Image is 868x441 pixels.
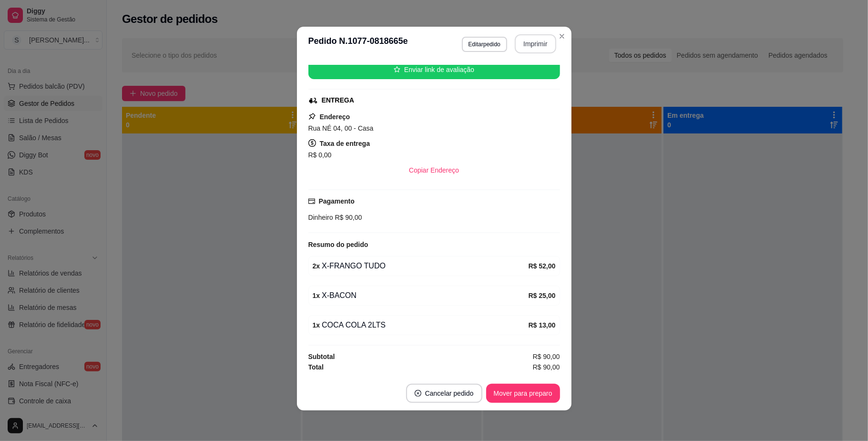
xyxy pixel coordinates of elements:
[320,140,370,147] strong: Taxa de entrega
[308,124,374,132] span: Rua NÉ 04, 00 - Casa
[308,34,408,53] h3: Pedido N. 1077-0818665e
[529,292,556,299] strong: R$ 25,00
[322,95,354,105] div: ENTREGA
[529,262,556,270] strong: R$ 52,00
[313,290,529,301] div: X-BACON
[308,151,332,159] span: R$ 0,00
[313,319,529,331] div: COCA COLA 2LTS
[320,113,350,121] strong: Endereço
[308,60,560,79] button: starEnviar link de avaliação
[486,384,560,403] button: Mover para preparo
[406,384,482,403] button: close-circleCancelar pedido
[313,321,320,329] strong: 1 x
[313,292,320,299] strong: 1 x
[533,362,560,372] span: R$ 90,00
[308,198,315,205] span: credit-card
[313,260,529,272] div: X-FRANGO TUDO
[554,29,570,44] button: Close
[333,214,362,221] span: R$ 90,00
[308,214,333,221] span: Dinheiro
[308,113,316,120] span: pushpin
[533,351,560,362] span: R$ 90,00
[401,161,467,180] button: Copiar Endereço
[462,37,507,52] button: Editarpedido
[319,197,355,205] strong: Pagamento
[308,363,324,371] strong: Total
[515,34,556,53] button: Imprimir
[415,390,421,397] span: close-circle
[308,139,316,147] span: dollar
[529,321,556,329] strong: R$ 13,00
[313,262,320,270] strong: 2 x
[308,353,335,360] strong: Subtotal
[308,241,368,248] strong: Resumo do pedido
[394,66,400,73] span: star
